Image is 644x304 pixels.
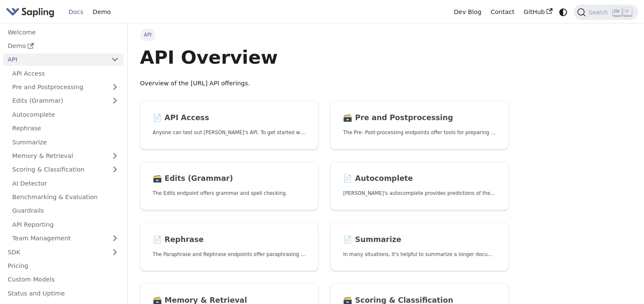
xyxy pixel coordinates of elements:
a: Edits (Grammar) [8,95,123,107]
button: Switch between dark and light mode (currently system mode) [557,6,570,18]
a: Custom Models [3,273,123,286]
a: Benchmarking & Evaluation [8,191,123,203]
a: Demo [88,6,115,19]
p: The Paraphrase and Rephrase endpoints offer paraphrasing for particular styles. [153,251,306,259]
a: Pricing [3,260,123,272]
a: Team Management [8,232,123,245]
h2: Summarize [343,235,496,245]
button: Expand sidebar category 'SDK' [106,246,123,258]
h2: Rephrase [153,235,306,245]
button: Collapse sidebar category 'API' [106,53,123,66]
a: SDK [3,246,106,258]
button: Search (Ctrl+K) [574,5,638,20]
a: Welcome [3,26,123,38]
a: Docs [64,6,88,19]
a: Demo [3,40,123,52]
p: The Edits endpoint offers grammar and spell checking. [153,189,306,197]
a: Guardrails [8,205,123,217]
span: API [140,29,156,41]
a: API Access [8,67,123,79]
a: GitHub [519,6,557,19]
a: 📄️ SummarizeIn many situations, it's helpful to summarize a longer document into a shorter, more ... [330,222,509,271]
a: 🗃️ Edits (Grammar)The Edits endpoint offers grammar and spell checking. [140,162,318,211]
a: Scoring & Classification [8,163,123,176]
a: AI Detector [8,177,123,189]
a: Contact [486,6,519,19]
a: 📄️ RephraseThe Paraphrase and Rephrase endpoints offer paraphrasing for particular styles. [140,222,318,271]
img: Sapling.ai [6,6,54,18]
span: Search [586,9,613,16]
a: Status and Uptime [3,287,123,299]
a: 🗃️ Pre and PostprocessingThe Pre- Post-processing endpoints offer tools for preparing your text d... [330,101,509,149]
a: Sapling.ai [6,6,57,18]
nav: Breadcrumbs [140,29,509,41]
a: Autocomplete [8,108,123,121]
h2: Pre and Postprocessing [343,113,496,123]
h2: Edits (Grammar) [153,174,306,183]
a: 📄️ Autocomplete[PERSON_NAME]'s autocomplete provides predictions of the next few characters or words [330,162,509,211]
h1: API Overview [140,46,509,69]
a: Summarize [8,136,123,148]
p: Anyone can test out Sapling's API. To get started with the API, simply: [153,129,306,137]
kbd: K [623,8,632,16]
a: Memory & Retrieval [8,150,123,162]
h2: API Access [153,113,306,123]
p: Overview of the [URL] API offerings. [140,79,509,89]
a: Dev Blog [449,6,486,19]
a: Pre and Postprocessing [8,81,123,93]
a: API [3,53,106,66]
h2: Autocomplete [343,174,496,183]
a: 📄️ API AccessAnyone can test out [PERSON_NAME]'s API. To get started with the API, simply: [140,101,318,149]
p: The Pre- Post-processing endpoints offer tools for preparing your text data for ingestation as we... [343,129,496,137]
p: Sapling's autocomplete provides predictions of the next few characters or words [343,189,496,197]
a: Rephrase [8,122,123,135]
a: API Reporting [8,218,123,231]
p: In many situations, it's helpful to summarize a longer document into a shorter, more easily diges... [343,251,496,259]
